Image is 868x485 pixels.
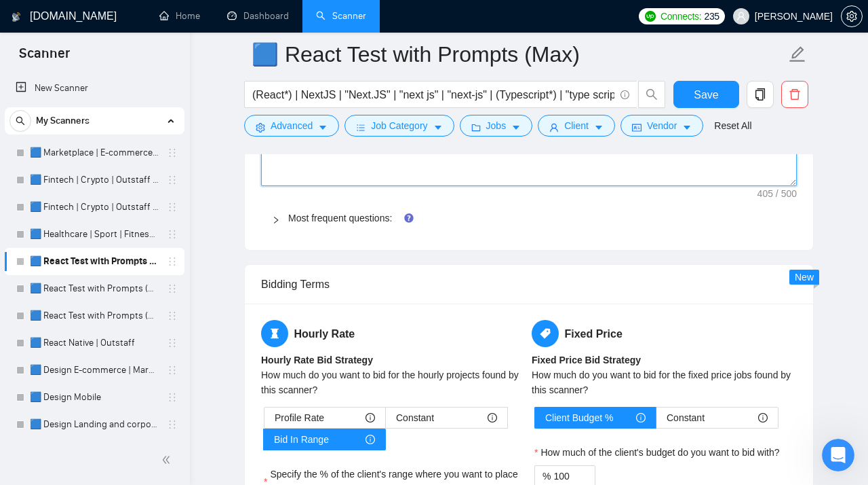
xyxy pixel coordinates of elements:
span: holder [167,392,178,403]
span: search [10,116,31,126]
img: logo [12,6,21,28]
span: holder [167,338,178,348]
span: info-circle [366,435,375,444]
span: info-circle [366,413,375,423]
span: Constant [396,408,434,428]
span: Advanced [271,118,313,133]
span: user [549,122,559,132]
div: Tooltip anchor [403,212,415,224]
span: caret-down [318,122,328,132]
a: searchScanner [316,10,366,22]
input: Search Freelance Jobs... [252,86,614,103]
span: Vendor [647,118,677,133]
span: holder [167,256,178,267]
span: holder [167,283,178,294]
label: How much of the client's budget do you want to bid with? [534,445,780,460]
span: hourglass [261,320,288,347]
a: 🟦 Fintech | Crypto | Outstaff (Mid Rates) [30,194,159,221]
span: caret-down [511,122,521,132]
span: holder [167,365,178,376]
iframe: Intercom live chat [822,439,854,471]
a: 🟦 Healthcare | Sport | Fitness | Outstaff [30,221,159,248]
img: upwork-logo.png [645,11,656,22]
div: Most frequent questions: [261,202,797,234]
span: idcard [632,122,642,132]
a: dashboardDashboard [227,10,289,22]
span: info-circle [488,413,497,423]
button: userClientcaret-down [538,115,615,137]
a: 🟦 React Test with Prompts (High) [30,275,159,302]
li: New Scanner [5,75,184,102]
span: bars [356,122,366,132]
span: delete [782,88,808,101]
span: copy [747,88,773,101]
a: 🟦 React Native | Outstaff [30,329,159,357]
b: Hourly Rate Bid Strategy [261,355,373,365]
span: setting [256,122,265,132]
a: 🟦 React Test with Prompts (Mid Rates) [30,302,159,329]
span: holder [167,229,178,240]
span: Client [564,118,589,133]
span: New [795,272,814,283]
span: Scanner [8,43,81,72]
div: How much do you want to bid for the hourly projects found by this scanner? [261,367,526,397]
span: right [272,216,280,224]
button: search [9,110,31,132]
span: setting [842,11,862,22]
a: 🟦 Marketplace | E-commerce | Outstaff [30,139,159,166]
span: search [639,88,665,101]
button: settingAdvancedcaret-down [244,115,339,137]
span: Constant [667,408,705,428]
button: folderJobscaret-down [460,115,533,137]
span: holder [167,419,178,430]
span: Profile Rate [275,408,324,428]
div: Bidding Terms [261,265,797,304]
span: Connects: [660,9,701,24]
button: idcardVendorcaret-down [620,115,703,137]
a: 🟦 Design Landing and corporate [30,411,159,438]
span: folder [471,122,481,132]
a: New Scanner [16,75,174,102]
span: Save [694,86,718,103]
span: caret-down [682,122,692,132]
span: user [736,12,746,21]
span: info-circle [620,90,629,99]
input: Scanner name... [252,37,786,71]
div: How much do you want to bid for the fixed price jobs found by this scanner? [532,367,797,397]
a: 🟦 React Test with Prompts (Max) [30,248,159,275]
span: caret-down [433,122,443,132]
span: caret-down [594,122,604,132]
b: Fixed Price Bid Strategy [532,355,641,365]
span: My Scanners [36,107,90,134]
a: 🟦 Fintech | Crypto | Outstaff (Max - High Rates) [30,166,159,194]
span: tag [532,320,559,347]
span: holder [167,175,178,185]
span: double-left [161,453,175,467]
span: holder [167,310,178,321]
a: Most frequent questions: [288,213,392,223]
h5: Fixed Price [532,320,797,347]
button: barsJob Categorycaret-down [344,115,454,137]
span: info-circle [758,413,768,423]
button: setting [841,5,863,27]
span: 235 [704,9,719,24]
span: holder [167,147,178,158]
a: Reset All [714,118,751,133]
span: Client Budget % [545,408,613,428]
a: 🟦 Design Mobile [30,384,159,411]
button: search [638,81,665,108]
span: Bid In Range [274,429,329,450]
h5: Hourly Rate [261,320,526,347]
button: delete [781,81,808,108]
span: info-circle [636,413,646,423]
span: Job Category [371,118,427,133]
a: 🟦 Design E-commerce | Marketplace [30,357,159,384]
button: copy [747,81,774,108]
span: holder [167,202,178,213]
span: edit [789,46,806,63]
button: Save [673,81,739,108]
span: Jobs [486,118,507,133]
a: setting [841,11,863,22]
a: homeHome [159,10,200,22]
